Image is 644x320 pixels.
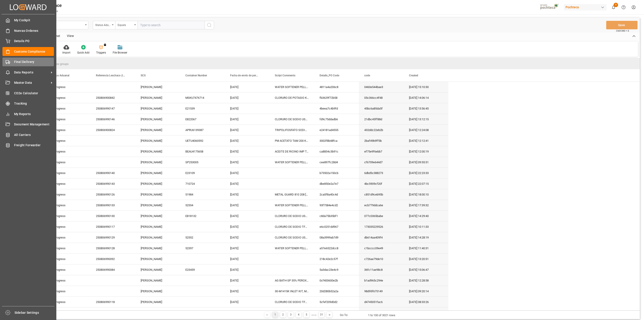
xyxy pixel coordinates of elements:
div: Press SPACE to select this row. [46,297,448,307]
div: SP253005 [180,157,225,168]
div: View [64,32,77,40]
div: [DATE] [225,264,269,275]
button: search button [205,21,214,29]
div: Press SPACE to select this row. [46,275,448,286]
div: b1ad965c294e [359,275,404,286]
a: All Carriers [2,130,54,139]
span: 5 [614,3,618,7]
div: File Browser [113,51,127,55]
div: [PERSON_NAME] [135,168,180,178]
div: METAL GUARD 810 208 [PERSON_NAME] E/I (91456) LIQUID BLACK MAGIC ABM TAMBOR 208 L (992 HUBFOS 150... [269,189,314,200]
div: Press SPACE to select this row. [46,200,448,211]
div: 52554 [180,200,225,210]
div: Press SPACE to select this row. [46,232,448,243]
a: Document Management [2,120,54,129]
div: WATER SOFTENER PELLEST SJ 22.68 KG (3616 [269,157,314,168]
span: Customs Compliance [14,49,54,54]
div: POCHTECANOL (RTC-12) FLEXIBAG GRANEL (54 [269,307,314,318]
button: open menu [115,21,138,29]
button: Pochteca [564,3,608,11]
div: CLORURO DE SODIO USP GS 22.68 KG SAC TR [269,211,314,221]
div: In progress [46,125,91,135]
div: ● ● ● [311,313,316,317]
div: [PERSON_NAME] [135,125,180,135]
span: Data Reports [14,70,49,75]
div: [PERSON_NAME] [135,178,180,189]
div: BEAU4175658 [180,146,225,157]
div: 250806990130 [91,211,135,221]
div: [DATE] [225,297,269,307]
div: WATER SOFTENER PELLEST GS 22.68 KG (3616 [269,243,314,253]
div: [DATE] [225,92,269,103]
div: [PERSON_NAME] [135,221,180,232]
div: In progress [46,221,91,232]
div: 98d95f675149 [359,286,404,296]
div: [DATE] 14:29:40 [404,211,448,221]
div: [PERSON_NAME] [135,232,180,243]
div: [DATE] [225,243,269,253]
div: E23109 [180,168,225,178]
span: code [364,74,370,77]
div: SEGU3843693 [180,307,225,318]
div: Press SPACE to select this row. [46,157,448,168]
span: Script Comments [275,74,295,77]
div: 250806990118 [91,297,135,307]
button: Help Center [619,2,629,12]
div: [DATE] [225,189,269,200]
div: Press SPACE to select this row. [46,221,448,232]
div: 45bc6a85da5f [359,103,404,114]
div: [DATE] [225,146,269,157]
div: [DATE] [225,211,269,221]
div: e24181ad4555 [314,125,359,135]
div: 5a3dac23e4c9 [314,264,359,275]
span: Freight Forwarder [14,143,54,148]
div: In progress [46,92,91,103]
div: [PERSON_NAME] [135,254,180,264]
div: In progress [46,297,91,307]
div: cf6709e644d7 [359,157,404,168]
div: [DATE] 13:12:15 [404,114,448,125]
span: My Cockpit [14,18,54,23]
div: fbfaed8b81c4 [359,307,404,318]
div: cee897fc28d4 [314,157,359,168]
div: c851d9ceb95b [359,189,404,200]
span: Created [409,74,418,77]
div: [DATE] 12:24:08 [404,125,448,135]
div: ca8834c3b91c [314,146,359,157]
div: [PERSON_NAME] [135,243,180,253]
div: 4811a4a206c8 [314,82,359,92]
div: 20d280b52a2a [314,286,359,296]
button: show 5 new notifications [608,2,619,12]
div: [DATE] 13:56:45 [404,103,448,114]
div: Press SPACE to select this row. [46,92,448,103]
div: [PERSON_NAME] [135,286,180,296]
div: [DATE] [225,254,269,264]
div: [DATE] [225,221,269,232]
div: [PERSON_NAME] [135,82,180,92]
div: CLORURO DE SODIO TFC PUREX S-22.68 IND T [269,221,314,232]
div: 250806990126 [91,189,135,200]
div: d4745051fac6 [359,297,404,307]
button: open menu [93,21,115,29]
div: 0460e544bae3 [359,82,404,92]
div: 710724 [180,178,225,189]
div: In progress [46,286,91,296]
div: 05c366cc4f48 [359,92,404,103]
div: [DATE] [225,125,269,135]
div: Press SPACE to select this row. [46,211,448,221]
div: fb3629f72b58 [314,92,359,103]
a: My Reports [2,110,54,118]
span: Container Number [185,74,207,77]
div: Press SPACE to select this row. [46,125,448,135]
span: Ctrl/CMD + S [616,29,629,32]
div: E23459 [180,264,225,275]
div: Status Aduanal [95,22,110,27]
div: fd9c75ddadb6 [314,114,359,125]
a: Nuevas Ordenes [2,26,54,35]
span: Fecha de envío de permisos / cartas [230,74,260,77]
div: Quick Add [77,51,89,55]
div: In progress [46,82,91,92]
div: 250806900739 [91,307,135,318]
div: [PERSON_NAME] [135,189,180,200]
div: UETU4060592 [180,135,225,146]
